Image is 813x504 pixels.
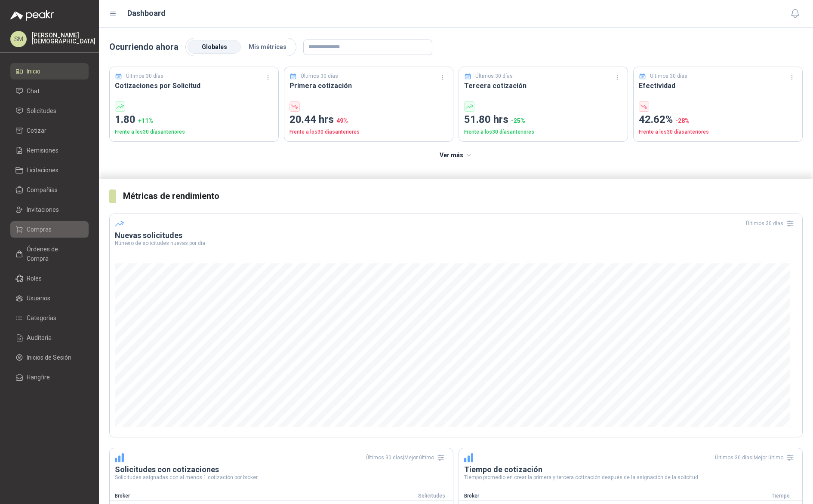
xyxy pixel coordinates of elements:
[336,117,348,124] span: 49 %
[675,117,690,124] span: -28 %
[109,40,179,54] p: Ocurriendo ahora
[115,80,273,91] h3: Cotizaciones por Solicitud
[115,128,273,136] p: Frente a los 30 días anteriores
[27,146,59,155] span: Remisiones
[27,333,52,342] span: Auditoria
[27,373,50,382] span: Hangfire
[110,492,410,500] div: Broker
[138,117,153,124] span: + 11 %
[27,313,56,323] span: Categorías
[10,122,89,139] a: Cotizar
[10,241,89,267] a: Órdenes de Compra
[10,63,89,79] a: Inicio
[10,270,89,287] a: Roles
[289,80,448,91] h3: Primera cotización
[639,80,797,91] h3: Efectividad
[10,31,27,47] div: SM
[459,492,759,500] div: Broker
[10,182,89,198] a: Compañías
[289,112,448,128] p: 20.44 hrs
[27,274,42,283] span: Roles
[10,330,89,346] a: Auditoria
[115,475,448,480] p: Solicitudes asignadas con al menos 1 cotización por broker
[650,72,687,80] p: Últimos 30 días
[123,189,803,203] h3: Métricas de rendimiento
[639,112,797,128] p: 42.62%
[464,475,797,480] p: Tiempo promedio en crear la primera y tercera cotización después de la asignación de la solicitud.
[115,464,448,475] h3: Solicitudes con cotizaciones
[10,349,89,366] a: Inicios de Sesión
[464,80,622,91] h3: Tercera cotización
[202,43,227,50] span: Globales
[10,369,89,385] a: Hangfire
[27,353,71,362] span: Inicios de Sesión
[746,217,797,230] div: Últimos 30 días
[127,7,166,19] h1: Dashboard
[126,72,163,80] p: Últimos 30 días
[366,451,448,464] div: Últimos 30 días | Mejor último
[10,202,89,218] a: Invitaciones
[115,230,797,241] h3: Nuevas solicitudes
[10,142,89,159] a: Remisiones
[10,83,89,99] a: Chat
[435,147,477,164] button: Ver más
[27,225,52,234] span: Compras
[464,128,622,136] p: Frente a los 30 días anteriores
[464,464,797,475] h3: Tiempo de cotización
[715,451,797,464] div: Últimos 30 días | Mejor último
[511,117,525,124] span: -25 %
[27,185,58,195] span: Compañías
[289,128,448,136] p: Frente a los 30 días anteriores
[10,10,54,21] img: Logo peakr
[10,221,89,238] a: Compras
[475,72,513,80] p: Últimos 30 días
[10,103,89,119] a: Solicitudes
[759,492,802,500] div: Tiempo
[464,112,622,128] p: 51.80 hrs
[27,205,59,214] span: Invitaciones
[115,112,273,128] p: 1.80
[10,162,89,178] a: Licitaciones
[27,67,40,76] span: Inicio
[639,128,797,136] p: Frente a los 30 días anteriores
[10,310,89,326] a: Categorías
[27,165,59,175] span: Licitaciones
[32,32,95,44] p: [PERSON_NAME] [DEMOGRAPHIC_DATA]
[301,72,338,80] p: Últimos 30 días
[10,290,89,306] a: Usuarios
[249,43,286,50] span: Mis métricas
[115,241,797,246] p: Número de solicitudes nuevas por día
[410,492,453,500] div: Solicitudes
[27,106,56,116] span: Solicitudes
[27,293,50,303] span: Usuarios
[27,244,80,263] span: Órdenes de Compra
[27,86,40,96] span: Chat
[27,126,46,135] span: Cotizar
